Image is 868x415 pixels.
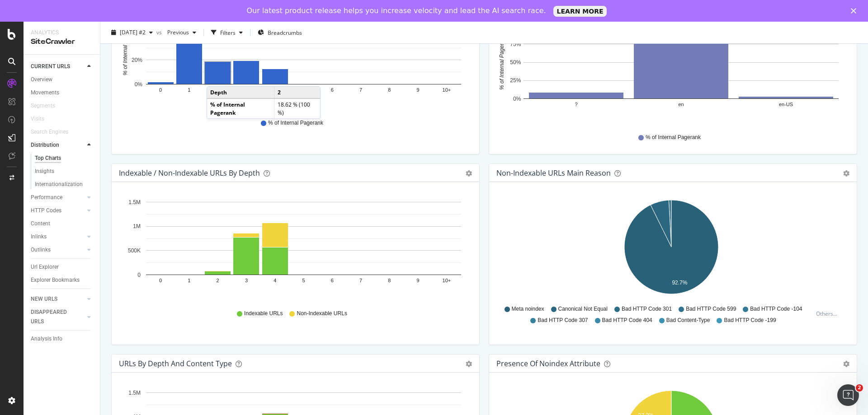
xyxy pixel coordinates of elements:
text: 5 [302,278,305,284]
svg: A chart. [119,6,469,111]
text: 1 [188,88,190,93]
text: en [678,102,684,107]
text: 20% [132,57,142,63]
text: 0 [137,272,141,278]
div: DISAPPEARED URLS [31,308,76,326]
div: Url Explorer [31,262,59,272]
a: Performance [31,193,85,202]
text: 7 [359,278,362,284]
a: Segments [31,101,64,111]
a: Overview [31,75,94,84]
text: ? [575,102,577,107]
span: 2025 Aug. 22nd #2 [120,28,146,36]
text: 92.7% [672,280,687,286]
div: Analysis Info [31,334,62,344]
button: Previous [164,25,200,40]
a: Outlinks [31,245,85,255]
span: Previous [164,28,189,36]
button: [DATE] #2 [108,25,156,40]
svg: A chart. [119,196,469,301]
span: Bad HTTP Code -199 [724,317,776,324]
text: en-US [779,102,793,107]
div: CURRENT URLS [31,62,70,71]
text: 8 [388,88,391,93]
span: Bad HTTP Code -104 [750,305,802,313]
a: CURRENT URLS [31,62,85,71]
div: Analytics [31,29,93,37]
div: Top Charts [35,154,61,163]
td: Depth [207,87,274,98]
div: A chart. [496,20,846,125]
div: Inlinks [31,232,47,242]
a: Inlinks [31,232,85,242]
text: 0% [135,81,143,88]
text: 0% [513,96,521,102]
text: 8 [388,278,391,284]
div: gear [466,170,472,177]
td: 2 [274,87,320,98]
div: gear [843,361,849,367]
div: Overview [31,75,52,84]
div: Distribution [31,140,59,150]
div: Movements [31,88,59,98]
span: Bad HTTP Code 307 [538,317,588,324]
div: SiteCrawler [31,37,93,47]
text: 10+ [443,278,451,284]
a: NEW URLS [31,294,85,304]
span: vs [156,28,164,36]
div: Performance [31,193,62,202]
a: Top Charts [35,154,94,163]
text: 2 [217,278,219,284]
span: Meta noindex [512,305,544,313]
div: Content [31,219,50,228]
span: Breadcrumbs [268,28,302,36]
a: Internationalization [35,180,94,189]
span: 2 [856,384,863,392]
a: Analysis Info [31,334,94,344]
text: 0 [159,88,162,93]
div: Internationalization [35,180,83,189]
text: 1.5M [128,390,141,396]
div: Outlinks [31,245,51,255]
a: Insights [35,167,94,176]
div: gear [466,361,472,367]
text: 75% [510,41,521,47]
a: Movements [31,88,94,98]
text: 1 [188,278,190,284]
div: URLs by Depth and Content Type [119,359,232,368]
text: 9 [417,278,420,284]
span: Bad Content-Type [666,317,710,324]
svg: A chart. [496,196,846,301]
text: 3 [245,278,248,284]
a: Content [31,219,94,228]
a: Search Engines [31,127,77,137]
a: DISAPPEARED URLS [31,308,85,326]
button: Breadcrumbs [254,25,306,40]
a: LEARN MORE [553,6,607,17]
div: Non-Indexable URLs Main Reason [496,168,611,177]
a: HTTP Codes [31,206,85,215]
button: Filters [208,25,246,40]
text: 1M [133,224,141,230]
a: Url Explorer [31,262,94,272]
a: Distribution [31,140,85,150]
div: Filters [220,28,236,36]
iframe: Intercom live chat [837,384,859,406]
span: Non-Indexable URLs [297,310,347,317]
text: 9 [417,88,420,93]
div: Presence of noindex attribute [496,359,600,368]
span: Canonical Not Equal [558,305,608,313]
span: Bad HTTP Code 404 [602,317,652,324]
span: % of Internal Pagerank [268,119,323,127]
div: Close [851,8,860,14]
div: Visits [31,114,44,124]
span: Indexable URLs [244,310,283,317]
span: Bad HTTP Code 599 [686,305,736,313]
text: % of Internal Pagerank [122,20,128,75]
a: Visits [31,114,53,124]
div: NEW URLS [31,294,57,304]
text: % of Internal Pagerank [499,34,505,90]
